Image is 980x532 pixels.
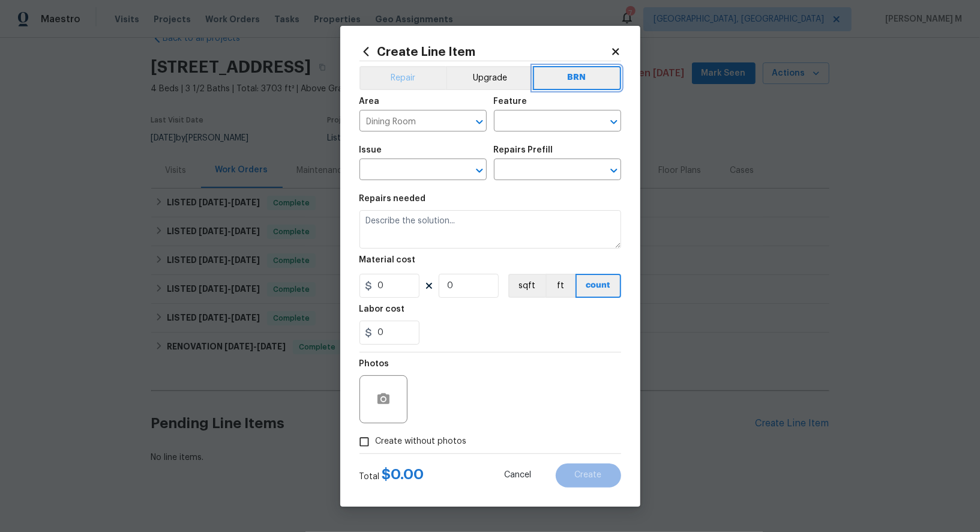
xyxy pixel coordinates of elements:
[576,274,621,298] button: count
[359,360,389,368] h5: Photos
[494,146,553,154] h5: Repairs Prefill
[382,467,424,482] span: $ 0.00
[471,162,488,179] button: Open
[505,471,532,480] span: Cancel
[446,66,533,90] button: Upgrade
[485,464,551,488] button: Cancel
[556,464,621,488] button: Create
[471,113,488,130] button: Open
[359,305,405,313] h5: Labor cost
[359,256,416,264] h5: Material cost
[359,45,610,58] h2: Create Line Item
[508,274,546,298] button: sqft
[494,97,528,106] h5: Feature
[359,468,424,483] div: Total
[359,66,446,90] button: Repair
[359,146,382,154] h5: Issue
[606,162,622,179] button: Open
[359,195,426,203] h5: Repairs needed
[575,471,602,480] span: Create
[359,97,380,106] h5: Area
[606,113,622,130] button: Open
[376,435,467,448] span: Create without photos
[546,274,576,298] button: ft
[533,66,621,90] button: BRN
